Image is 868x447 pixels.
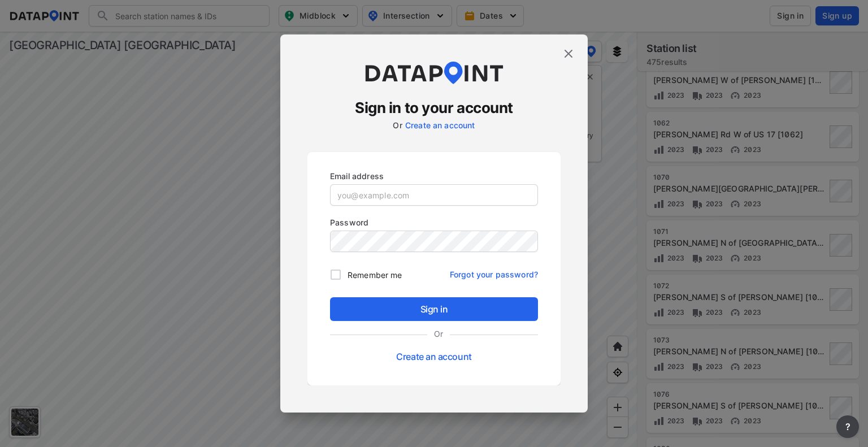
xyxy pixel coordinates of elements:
[843,420,852,433] span: ?
[427,328,450,340] label: Or
[836,415,859,438] button: more
[330,216,538,228] p: Password
[393,120,402,130] label: Or
[348,269,402,281] span: Remember me
[307,98,561,118] h3: Sign in to your account
[339,302,529,316] span: Sign in
[405,120,475,130] a: Create an account
[450,263,538,280] a: Forgot your password?
[396,351,471,362] a: Create an account
[330,297,538,321] button: Sign in
[331,185,537,205] input: you@example.com
[363,62,505,84] img: dataPointLogo.9353c09d.svg
[330,170,538,182] p: Email address
[562,47,575,60] img: close.efbf2170.svg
